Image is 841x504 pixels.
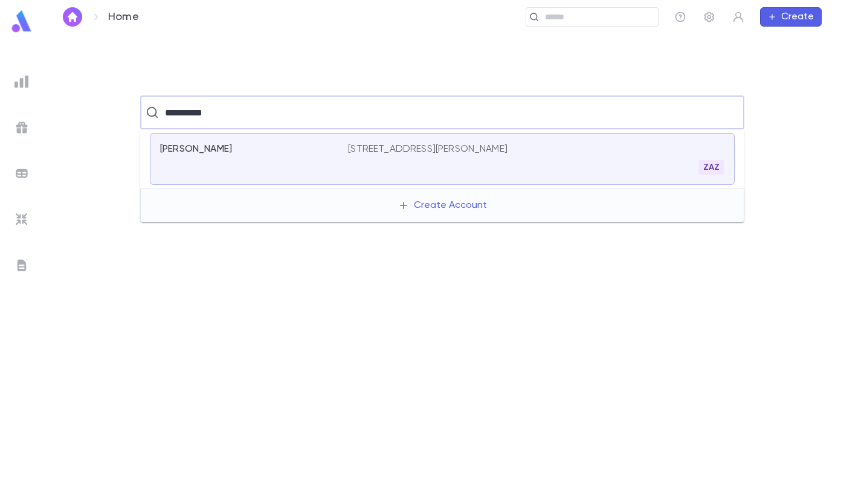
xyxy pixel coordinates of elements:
button: Create [760,7,822,27]
img: home_white.a664292cf8c1dea59945f0da9f25487c.svg [65,12,80,22]
span: ZAZ [698,163,724,172]
img: logo [10,10,34,33]
img: letters_grey.7941b92b52307dd3b8a917253454ce1c.svg [14,258,29,273]
img: imports_grey.530a8a0e642e233f2baf0ef88e8c9fcb.svg [14,212,29,227]
p: [STREET_ADDRESS][PERSON_NAME] [348,143,507,155]
p: Home [108,10,139,24]
img: reports_grey.c525e4749d1bce6a11f5fe2a8de1b229.svg [14,74,29,89]
p: [PERSON_NAME] [160,143,232,155]
img: campaigns_grey.99e729a5f7ee94e3726e6486bddda8f1.svg [14,120,29,135]
img: batches_grey.339ca447c9d9533ef1741baa751efc33.svg [14,166,29,181]
button: Create Account [388,194,497,217]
